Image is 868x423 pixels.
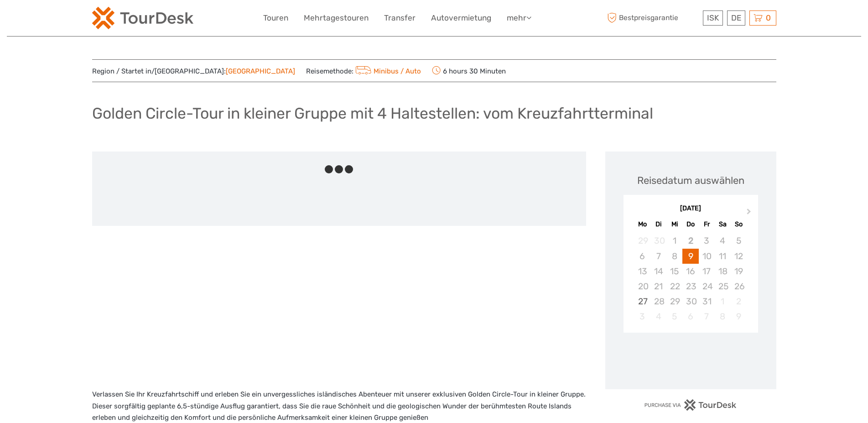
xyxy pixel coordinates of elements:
div: Not available Mittwoch, 15. Oktober 2025 [666,264,682,279]
div: Not available Dienstag, 7. Oktober 2025 [650,249,666,264]
div: Do [682,218,698,230]
div: Not available Donnerstag, 23. Oktober 2025 [682,279,698,294]
span: Region / Startet in/[GEOGRAPHIC_DATA]: [92,67,295,76]
div: Not available Montag, 29. September 2025 [634,233,650,248]
div: Not available Montag, 6. Oktober 2025 [634,249,650,264]
div: Not available Freitag, 3. Oktober 2025 [699,233,715,248]
button: Next Month [743,206,757,221]
div: DE [727,10,745,26]
div: Not available Freitag, 7. November 2025 [699,309,715,324]
div: Not available Samstag, 18. Oktober 2025 [715,264,731,279]
div: Not available Sonntag, 12. Oktober 2025 [731,249,747,264]
a: Minibus / Auto [353,67,421,75]
h1: Golden Circle-Tour in kleiner Gruppe mit 4 Haltestellen: vom Kreuzfahrtterminal [92,104,653,123]
span: Bestpreisgarantie [605,10,701,26]
div: Not available Sonntag, 2. November 2025 [731,294,747,309]
div: [DATE] [624,204,758,214]
div: Mo [634,218,650,230]
img: PurchaseViaTourDesk.png [644,399,737,411]
a: Touren [263,11,288,25]
div: Not available Freitag, 24. Oktober 2025 [699,279,715,294]
div: Mi [666,218,682,230]
span: ISK [707,13,719,22]
img: 120-15d4194f-c635-41b9-a512-a3cb382bfb57_logo_small.png [92,7,193,29]
div: Di [650,218,666,230]
div: Not available Montag, 13. Oktober 2025 [634,264,650,279]
div: Not available Dienstag, 14. Oktober 2025 [650,264,666,279]
div: Not available Samstag, 4. Oktober 2025 [715,233,731,248]
span: Reisemethode: [306,64,421,77]
div: Not available Sonntag, 5. Oktober 2025 [731,233,747,248]
span: 0 [764,13,772,22]
div: Not available Samstag, 11. Oktober 2025 [715,249,731,264]
div: Fr [699,218,715,230]
div: Not available Dienstag, 30. September 2025 [650,233,666,248]
div: Not available Samstag, 25. Oktober 2025 [715,279,731,294]
div: Not available Mittwoch, 29. Oktober 2025 [666,294,682,309]
a: Autovermietung [431,11,491,25]
div: month 2025-10 [626,233,755,324]
a: [GEOGRAPHIC_DATA] [226,67,295,75]
div: Not available Mittwoch, 5. November 2025 [666,309,682,324]
div: Not available Donnerstag, 16. Oktober 2025 [682,264,698,279]
div: So [731,218,747,230]
div: Choose Donnerstag, 9. Oktober 2025 [682,249,698,264]
div: Not available Donnerstag, 2. Oktober 2025 [682,233,698,248]
a: mehr [507,11,531,25]
div: Not available Dienstag, 21. Oktober 2025 [650,279,666,294]
div: Not available Freitag, 10. Oktober 2025 [699,249,715,264]
div: Loading... [688,356,694,362]
div: Not available Sonntag, 26. Oktober 2025 [731,279,747,294]
div: Not available Dienstag, 28. Oktober 2025 [650,294,666,309]
div: Not available Sonntag, 19. Oktober 2025 [731,264,747,279]
div: Not available Mittwoch, 1. Oktober 2025 [666,233,682,248]
div: Not available Dienstag, 4. November 2025 [650,309,666,324]
div: Not available Sonntag, 9. November 2025 [731,309,747,324]
div: Not available Montag, 20. Oktober 2025 [634,279,650,294]
div: Not available Samstag, 8. November 2025 [715,309,731,324]
div: Not available Mittwoch, 8. Oktober 2025 [666,249,682,264]
div: Not available Donnerstag, 30. Oktober 2025 [682,294,698,309]
span: 6 hours 30 Minuten [432,64,506,77]
div: Not available Mittwoch, 22. Oktober 2025 [666,279,682,294]
div: Not available Freitag, 31. Oktober 2025 [699,294,715,309]
div: Not available Montag, 3. November 2025 [634,309,650,324]
div: Choose Montag, 27. Oktober 2025 [634,294,650,309]
div: Not available Donnerstag, 6. November 2025 [682,309,698,324]
div: Reisedatum auswählen [637,173,744,188]
div: Not available Samstag, 1. November 2025 [715,294,731,309]
a: Mehrtagestouren [304,11,369,25]
div: Not available Freitag, 17. Oktober 2025 [699,264,715,279]
a: Transfer [384,11,416,25]
div: Sa [715,218,731,230]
